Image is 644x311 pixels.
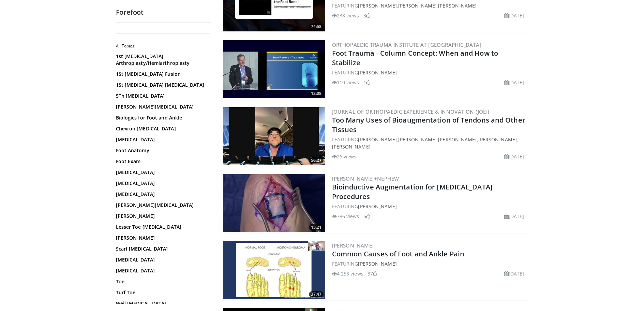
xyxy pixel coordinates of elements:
[332,41,482,48] a: Orthopaedic Trauma Institute at [GEOGRAPHIC_DATA]
[478,136,517,143] a: [PERSON_NAME]
[358,136,396,143] a: [PERSON_NAME]
[358,2,396,9] a: [PERSON_NAME]
[116,114,208,121] a: Biologics for Foot and Ankle
[116,278,208,285] a: Toe
[223,174,325,232] img: b4be2b94-9e72-4ff9-8444-77bc87440b2f.300x170_q85_crop-smart_upscale.jpg
[309,224,324,230] span: 15:21
[223,241,325,299] img: 81a58948-d726-4d34-9d04-63a775dda420.300x170_q85_crop-smart_upscale.jpg
[116,8,211,17] h2: Forefoot
[116,235,208,241] a: [PERSON_NAME]
[116,103,208,110] a: [PERSON_NAME][MEDICAL_DATA]
[332,12,359,19] li: 238 views
[358,260,396,267] a: [PERSON_NAME]
[116,125,208,132] a: Chevron [MEDICAL_DATA]
[504,79,524,86] li: [DATE]
[332,136,527,150] div: FEATURING , , , ,
[116,256,208,263] a: [MEDICAL_DATA]
[116,169,208,176] a: [MEDICAL_DATA]
[504,270,524,277] li: [DATE]
[223,107,325,165] a: 56:27
[358,69,396,76] a: [PERSON_NAME]
[332,115,525,134] a: Too Many Uses of Bioaugmentation of Tendons and Other Tissues
[332,108,490,115] a: Journal of Orthopaedic Experience & Innovation (JOEI)
[332,270,363,277] li: 4,253 views
[116,43,210,49] h2: All Topics:
[116,224,208,230] a: Lesser Toe [MEDICAL_DATA]
[116,71,208,77] a: 1St [MEDICAL_DATA] Fusion
[332,182,493,201] a: Bioinductive Augmentation for [MEDICAL_DATA] Procedures
[309,24,324,30] span: 74:58
[116,267,208,274] a: [MEDICAL_DATA]
[223,40,325,98] a: 12:08
[309,291,324,297] span: 37:47
[116,245,208,252] a: Scarf [MEDICAL_DATA]
[332,203,527,210] div: FEATURING
[332,153,357,160] li: 26 views
[116,82,208,88] a: 1St [MEDICAL_DATA] [MEDICAL_DATA]
[363,213,370,220] li: 5
[438,136,477,143] a: [PERSON_NAME]
[363,79,370,86] li: 1
[332,79,359,86] li: 110 views
[332,48,498,67] a: Foot Trauma - Column Concept: When and How to Stabilize
[116,136,208,143] a: [MEDICAL_DATA]
[116,300,208,307] a: Weil [MEDICAL_DATA]
[332,175,399,182] a: [PERSON_NAME]+Nephew
[398,2,437,9] a: [PERSON_NAME]
[358,203,396,210] a: [PERSON_NAME]
[332,143,371,150] a: [PERSON_NAME]
[223,107,325,165] img: 35007cce-4d13-49b3-9500-88e298836dcb.300x170_q85_crop-smart_upscale.jpg
[116,147,208,154] a: Foot Anatomy
[438,2,477,9] a: [PERSON_NAME]
[332,213,359,220] li: 786 views
[309,90,324,97] span: 12:08
[223,40,325,98] img: 46d06173-cd18-422c-a84f-522e98266e09.300x170_q85_crop-smart_upscale.jpg
[116,93,208,99] a: 5Th [MEDICAL_DATA]
[398,136,437,143] a: [PERSON_NAME]
[332,260,527,267] div: FEATURING
[504,213,524,220] li: [DATE]
[332,69,527,76] div: FEATURING
[332,242,374,249] a: [PERSON_NAME]
[309,157,324,164] span: 56:27
[116,289,208,296] a: Turf Toe
[116,180,208,187] a: [MEDICAL_DATA]
[363,12,370,19] li: 3
[116,158,208,165] a: Foot Exam
[116,191,208,198] a: [MEDICAL_DATA]
[116,213,208,220] a: [PERSON_NAME]
[116,202,208,209] a: [PERSON_NAME][MEDICAL_DATA]
[504,12,524,19] li: [DATE]
[332,249,465,258] a: Common Causes of Foot and Ankle Pain
[223,241,325,299] a: 37:47
[332,2,527,9] div: FEATURING , ,
[116,53,208,67] a: 1st [MEDICAL_DATA] Arthroplasty/Hemiarthroplasty
[504,153,524,160] li: [DATE]
[368,270,377,277] li: 37
[223,174,325,232] a: 15:21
